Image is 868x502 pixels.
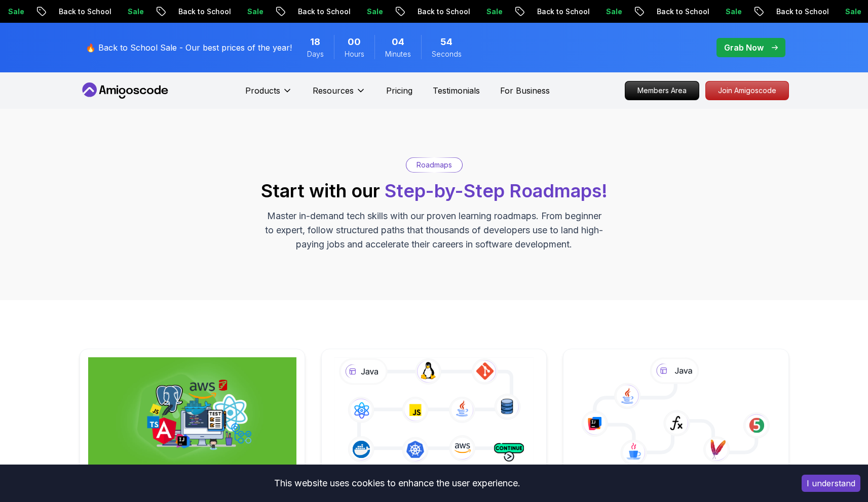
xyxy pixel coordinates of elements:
[386,85,412,97] a: Pricing
[724,41,764,54] p: Grab Now
[802,475,860,492] button: Accept cookies
[8,472,786,494] div: This website uses cookies to enhance the user experience.
[86,41,292,54] p: 🔥 Back to School Sale - Our best prices of the year!
[313,85,354,97] p: Resources
[385,180,608,202] span: Step-by-Step Roadmaps!
[245,85,280,97] p: Products
[310,35,320,49] span: 18 Days
[264,209,605,252] p: Master in-demand tech skills with our proven learning roadmaps. From beginner to expert, follow s...
[88,357,296,467] img: Full Stack Professional v2
[50,7,119,17] p: Back to School
[706,81,788,100] p: Join Amigoscode
[261,181,608,201] h2: Start with our
[392,35,404,49] span: 4 Minutes
[245,85,292,105] button: Products
[119,7,152,17] p: Sale
[478,7,510,17] p: Sale
[385,49,411,59] span: Minutes
[170,7,239,17] p: Back to School
[433,85,480,97] a: Testimonials
[345,49,364,59] span: Hours
[239,7,271,17] p: Sale
[500,85,550,97] a: For Business
[409,7,478,17] p: Back to School
[348,35,361,49] span: 0 Hours
[768,7,837,17] p: Back to School
[440,35,452,49] span: 54 Seconds
[597,7,630,17] p: Sale
[289,7,358,17] p: Back to School
[307,49,324,59] span: Days
[313,85,366,105] button: Resources
[432,49,462,59] span: Seconds
[717,7,749,17] p: Sale
[358,7,391,17] p: Sale
[648,7,717,17] p: Back to School
[625,81,699,100] a: Members Area
[529,7,597,17] p: Back to School
[705,81,789,100] a: Join Amigoscode
[417,160,452,170] p: Roadmaps
[625,81,699,100] p: Members Area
